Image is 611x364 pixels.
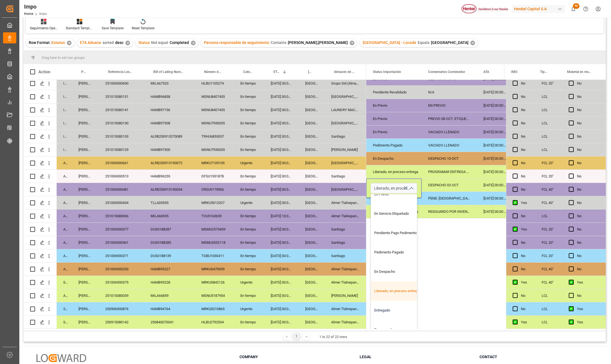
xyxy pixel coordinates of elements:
div: Pendiente Pago Pedimento [371,223,423,243]
div: FCL 20" [535,156,562,169]
div: Press SPACE to select this row. [506,77,606,90]
div: FCL 20" [535,249,562,262]
div: Almer Tlalnepantla [325,263,366,276]
div: [DATE] 00:00:00 [264,276,299,289]
div: [DATE] 00:00:00 [477,179,513,192]
div: MILA66935 [144,210,195,222]
div: Press SPACE to select this row. [23,223,366,236]
div: LCL [535,103,562,116]
div: [DATE] 00:00:00 [477,125,513,138]
div: ALRB250913270089 [144,130,195,143]
div: 251015080133 [99,130,144,143]
div: [PERSON_NAME] [72,156,99,169]
div: [GEOGRAPHIC_DATA] [299,183,325,196]
div: FCL 20" [535,236,562,249]
div: [PERSON_NAME] [72,143,99,156]
div: Santiago [325,223,366,236]
div: Press SPACE to select this row. [506,117,606,130]
div: [DATE] 00:00:00 [264,90,299,103]
div: Almer Tlalnepantla [325,302,366,315]
div: Arrived [57,236,72,249]
div: MSNU8407435 [195,90,234,103]
span: Persona responsable de seguimiento [81,70,87,74]
div: Storage [57,276,72,289]
div: DUS0188139 [144,249,195,262]
div: Reset Template [132,26,154,31]
div: [DATE] 00:00:00 [264,249,299,262]
div: [DATE] 00:00:00 [477,192,513,205]
div: FCL 20" [535,77,562,90]
div: TIIU5163659 [195,210,234,222]
div: Press SPACE to select this row. [506,196,606,210]
div: Arrived [57,170,72,183]
div: FCL 40" [535,276,562,289]
div: Santiago [325,249,366,262]
div: 250906900876 [99,302,144,315]
div: LCL [535,316,562,329]
div: FCL 20" [535,170,562,183]
span: Completed [170,40,189,45]
div: [GEOGRAPHIC_DATA] [299,143,325,156]
div: En Servicio Etiquetado [371,204,423,223]
div: DUS0188287 [144,223,195,236]
div: MRKU0470939 [195,263,234,276]
div: MRKU0210865 [195,302,234,315]
div: [PERSON_NAME] [72,223,99,236]
div: PREVIO 08-OCT. ETIQUETAS SOLICITADAS [422,112,477,125]
div: [PERSON_NAME] [72,170,99,183]
span: [PERSON_NAME],[PERSON_NAME] [288,40,348,45]
span: Equals [418,40,430,45]
div: Press SPACE to select this row. [23,316,366,329]
div: [GEOGRAPHIC_DATA] [299,77,325,90]
div: [DATE] 00:00:00 [264,143,299,156]
div: [GEOGRAPHIC_DATA] [299,302,325,315]
div: Press SPACE to select this row. [23,196,366,210]
div: Arrived [57,156,72,169]
div: LCL [535,143,562,156]
div: LCL [535,302,562,315]
div: [DATE] 00:00:00 [264,196,299,209]
div: 251006900371 [99,249,144,262]
div: [DATE] 00:00:00 [264,289,299,302]
div: En tiempo [234,263,264,276]
img: Henkel%20logo.jpg_1689854090.jpg [462,4,508,14]
div: [GEOGRAPHIC_DATA] [299,196,325,209]
button: Henkel Capital S.A [512,4,567,14]
div: FCL 20" [535,223,562,236]
div: [GEOGRAPHIC_DATA] [325,156,366,169]
div: MRKU0842126 [195,276,234,289]
button: show 48 new notifications [567,3,580,15]
div: ✕ [470,41,475,45]
div: [DATE] 00:00:00 [477,152,513,165]
div: [GEOGRAPHIC_DATA] [299,289,325,302]
div: [PERSON_NAME] [72,210,99,222]
div: Press SPACE to select this row. [506,170,606,183]
div: Press SPACE to select this row. [23,276,366,289]
div: [GEOGRAPHIC_DATA] [299,130,325,143]
div: [PERSON_NAME] [72,263,99,276]
div: [GEOGRAPHIC_DATA] [299,170,325,183]
div: ✕ [67,41,72,45]
span: Bill of Lading Number [153,70,183,74]
div: En tiempo [234,210,264,222]
div: Press SPACE to select this row. [23,249,366,263]
div: FCL 40" [535,263,562,276]
div: 251015080141 [99,103,144,116]
div: [GEOGRAPHIC_DATA] [299,90,325,103]
div: PEND. [GEOGRAPHIC_DATA]. RESGUARDO POR INVENTARIO [422,192,477,205]
div: [DATE] 00:00:00 [264,263,299,276]
div: [GEOGRAPHIC_DATA] [325,117,366,130]
div: Liberado, en proceso entrega [371,281,423,301]
div: [DATE] 00:00:00 [477,139,513,152]
div: [PERSON_NAME] [72,117,99,130]
div: [PERSON_NAME] [325,143,366,156]
div: Arrived [57,289,72,302]
div: [DATE] 00:00:00 [264,236,299,249]
span: sorted [102,40,114,45]
span: Row Format : [29,40,52,45]
div: En Previo [371,185,423,204]
div: [PERSON_NAME] [72,316,99,329]
div: Press SPACE to select this row. [506,130,606,143]
div: Press SPACE to select this row. [23,236,366,249]
div: VACIADO LLENADO [422,125,477,138]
